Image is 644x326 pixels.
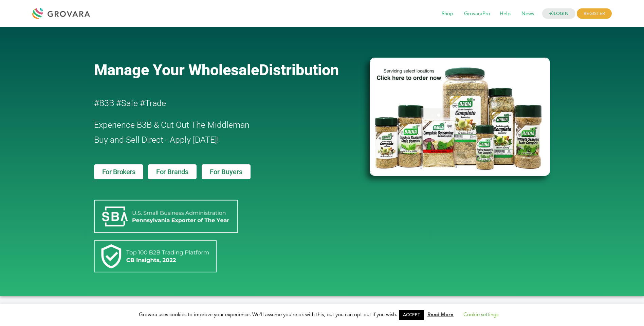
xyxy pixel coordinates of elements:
[94,135,219,145] span: Buy and Sell Direct - Apply [DATE]!
[94,61,359,79] a: Manage Your WholesaleDistribution
[427,311,454,318] a: Read More
[259,61,339,79] span: Distribution
[459,7,495,20] span: GrovaraPro
[94,120,250,130] span: Experience B3B & Cut Out The Middleman
[437,10,458,18] a: Shop
[156,168,188,175] span: For Brands
[399,310,424,320] a: ACCEPT
[463,311,498,318] a: Cookie settings
[437,7,458,20] span: Shop
[148,164,197,179] a: For Brands
[94,164,144,179] a: For Brokers
[94,96,331,111] h2: #B3B #Safe #Trade
[102,168,135,175] span: For Brokers
[495,10,515,18] a: Help
[542,8,575,19] a: LOGIN
[139,311,505,318] span: Grovara uses cookies to improve your experience. We'll assume you're ok with this, but you can op...
[517,7,539,20] span: News
[495,7,515,20] span: Help
[202,164,251,179] a: For Buyers
[459,10,495,18] a: GrovaraPro
[517,10,539,18] a: News
[94,61,259,79] span: Manage Your Wholesale
[577,8,612,19] span: REGISTER
[210,168,242,175] span: For Buyers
